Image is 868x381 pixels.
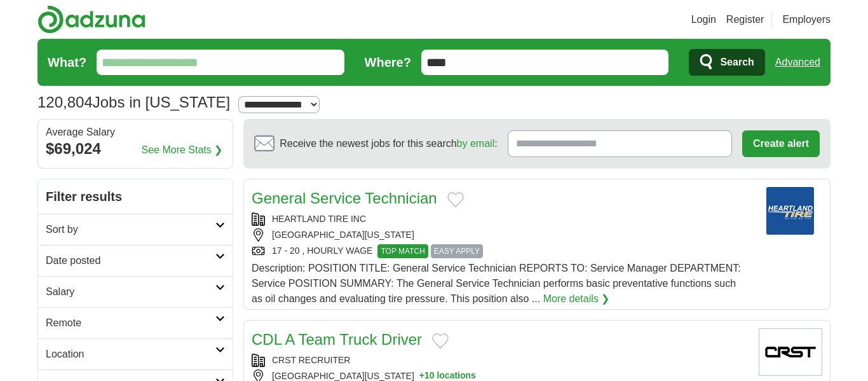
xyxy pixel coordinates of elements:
a: Employers [782,12,831,27]
a: General Service Technician [252,190,437,207]
a: by email [457,138,495,149]
span: Search [720,50,754,75]
div: [GEOGRAPHIC_DATA][US_STATE] [252,228,749,242]
div: $69,024 [46,137,225,160]
a: Sort by [38,214,233,245]
button: Add to favorite jobs [432,333,449,349]
h2: Date posted [46,253,215,268]
span: 120,804 [37,91,93,114]
a: More details ❯ [543,291,610,307]
span: EASY APPLY [431,244,483,258]
label: Where? [365,53,411,72]
h2: Remote [46,315,215,331]
span: Description: POSITION TITLE: General Service Technician REPORTS TO: Service Manager DEPARTMENT: S... [252,263,741,304]
div: CRST RECRUITER [252,354,749,367]
button: Create alert [742,130,820,157]
img: Company logo [759,328,822,376]
h2: Filter results [38,179,233,214]
div: Average Salary [46,127,225,137]
a: Register [726,12,764,27]
button: Add to favorite jobs [447,192,464,207]
a: Login [691,12,716,27]
span: Receive the newest jobs for this search : [280,136,497,151]
label: What? [48,53,86,72]
a: Date posted [38,245,233,276]
h2: Location [46,347,215,362]
a: Salary [38,276,233,307]
button: Search [689,49,764,76]
a: Advanced [775,50,820,75]
a: Location [38,338,233,370]
h1: Jobs in [US_STATE] [37,94,230,111]
div: 17 - 20 , HOURLY WAGE [252,244,749,258]
a: CDL A Team Truck Driver [252,331,422,348]
img: Heartland Tire logo [759,187,822,235]
img: Adzuna logo [37,5,146,34]
a: See More Stats ❯ [142,142,223,158]
span: TOP MATCH [377,244,428,258]
a: Remote [38,307,233,338]
h2: Salary [46,284,215,300]
a: HEARTLAND TIRE INC [272,214,366,224]
h2: Sort by [46,222,215,237]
